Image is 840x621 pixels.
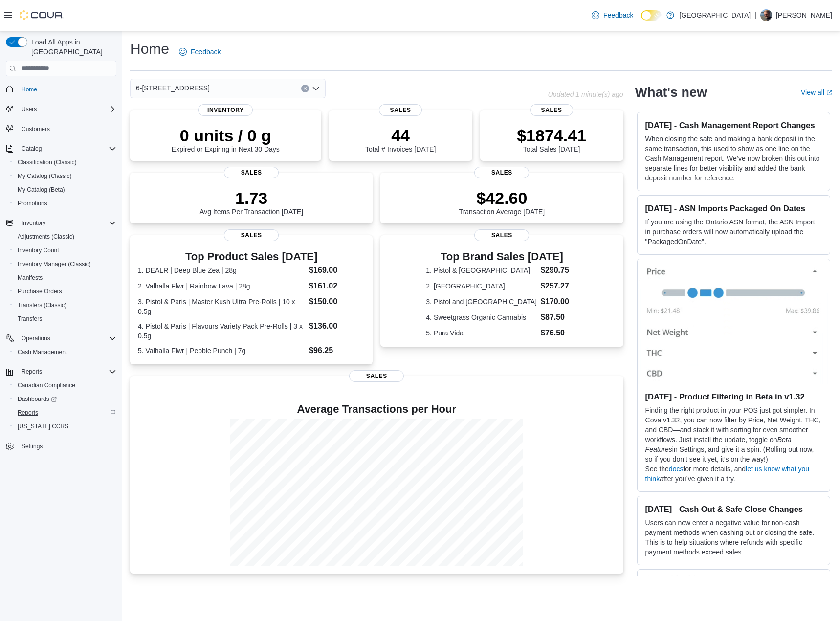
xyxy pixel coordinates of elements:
p: $1874.41 [517,126,586,145]
span: Classification (Classic) [18,158,77,166]
button: Customers [2,122,120,136]
div: Total Sales [DATE] [517,126,586,153]
h3: [DATE] - Cash Management Report Changes [645,120,822,130]
dd: $161.02 [309,280,365,292]
span: Operations [22,334,50,342]
span: Home [18,83,116,95]
span: My Catalog (Beta) [14,184,116,196]
span: My Catalog (Classic) [18,172,72,180]
p: [PERSON_NAME] [776,9,832,21]
div: Total # Invoices [DATE] [365,126,436,153]
p: See the for more details, and after you’ve given it a try. [645,464,822,484]
a: Classification (Classic) [14,156,81,168]
span: Users [18,103,116,115]
h2: What's new [635,85,707,100]
a: Inventory Count [14,244,63,256]
dd: $150.00 [309,296,365,308]
span: Sales [224,167,279,178]
svg: External link [826,90,832,96]
p: If you are using the Ontario ASN format, the ASN Import in purchase orders will now automatically... [645,217,822,246]
span: Inventory [22,219,45,227]
span: My Catalog (Classic) [14,170,116,182]
button: Inventory [18,217,49,229]
a: Transfers [14,313,46,325]
nav: Complex example [6,78,116,479]
span: Washington CCRS [14,421,116,432]
dd: $257.27 [541,280,578,292]
a: Feedback [175,42,224,62]
button: Canadian Compliance [10,378,120,392]
p: $42.60 [459,188,545,208]
span: Dashboards [18,395,57,403]
a: Manifests [14,272,46,284]
span: Transfers [18,315,42,323]
p: When closing the safe and making a bank deposit in the same transaction, this used to show as one... [645,134,822,183]
span: Manifests [18,274,43,282]
span: Settings [18,440,116,452]
span: Adjustments (Classic) [18,233,74,241]
button: Reports [18,366,46,377]
button: Manifests [10,271,120,285]
a: Cash Management [14,346,71,358]
span: 6-[STREET_ADDRESS] [136,82,210,94]
span: Inventory [198,104,253,116]
button: My Catalog (Beta) [10,183,120,197]
button: Settings [2,439,120,453]
h4: Average Transactions per Hour [138,403,616,415]
dt: 5. Pura Vida [426,328,537,338]
dt: 2. Valhalla Flwr | Rainbow Lava | 28g [138,281,305,291]
span: Transfers (Classic) [14,299,116,311]
a: Adjustments (Classic) [14,231,78,243]
button: Users [2,102,120,116]
span: Catalog [18,143,116,155]
button: Cash Management [10,345,120,359]
span: Purchase Orders [18,288,62,295]
span: Canadian Compliance [18,381,75,389]
dd: $87.50 [541,311,578,323]
span: Reports [18,366,116,377]
p: Updated 1 minute(s) ago [548,90,623,98]
button: Transfers (Classic) [10,298,120,312]
p: 1.73 [199,188,303,208]
p: Finding the right product in your POS just got simpler. In Cova v1.32, you can now filter by Pric... [645,405,822,464]
span: [US_STATE] CCRS [18,422,68,430]
img: Cova [20,10,64,20]
a: [US_STATE] CCRS [14,421,72,432]
dd: $136.00 [309,320,365,332]
span: My Catalog (Beta) [18,186,65,194]
a: Reports [14,407,42,419]
dt: 5. Valhalla Flwr | Pebble Punch | 7g [138,346,305,355]
a: docs [669,465,684,473]
span: Feedback [191,47,221,57]
button: Adjustments (Classic) [10,230,120,244]
button: Operations [18,333,54,344]
span: Inventory Count [18,246,59,254]
span: Cash Management [18,348,67,356]
span: Load All Apps in [GEOGRAPHIC_DATA] [27,37,116,57]
span: Feedback [603,10,633,20]
p: [GEOGRAPHIC_DATA] [679,9,751,21]
h1: Home [130,39,169,59]
dt: 3. Pistol and [GEOGRAPHIC_DATA] [426,297,537,307]
button: Users [18,103,41,115]
div: Avg Items Per Transaction [DATE] [199,188,303,216]
dd: $170.00 [541,296,578,308]
span: Sales [530,104,573,116]
span: Manifests [14,272,116,284]
dt: 1. DEALR | Deep Blue Zea | 28g [138,266,305,275]
span: Inventory Manager (Classic) [14,258,116,270]
button: Transfers [10,312,120,326]
a: My Catalog (Classic) [14,170,76,182]
span: Settings [22,443,43,450]
a: Purchase Orders [14,286,66,297]
a: Canadian Compliance [14,379,79,391]
a: Feedback [588,5,637,25]
span: Sales [474,167,529,178]
dd: $76.50 [541,327,578,339]
button: My Catalog (Classic) [10,169,120,183]
button: Purchase Orders [10,285,120,298]
span: Catalog [22,145,42,153]
p: 44 [365,126,436,145]
div: Expired or Expiring in Next 30 Days [172,126,280,153]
